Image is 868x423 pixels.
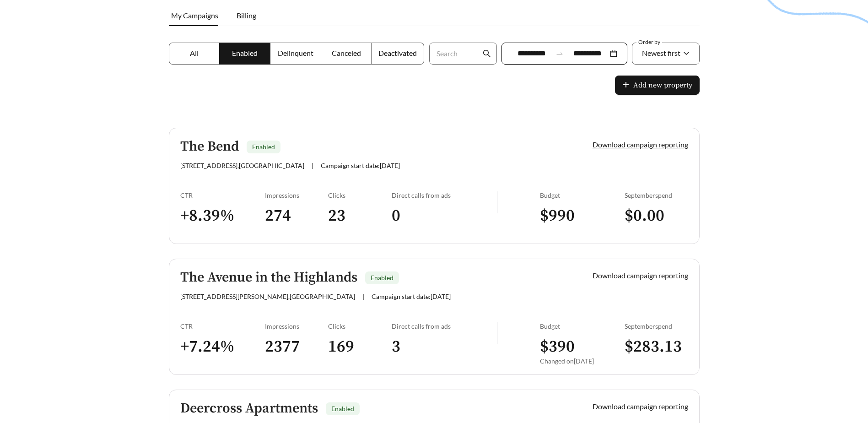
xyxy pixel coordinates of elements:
[392,191,497,199] div: Direct calls from ads
[169,259,700,375] a: The Avenue in the HighlandsEnabled[STREET_ADDRESS][PERSON_NAME],[GEOGRAPHIC_DATA]|Campaign start ...
[392,322,497,330] div: Direct calls from ads
[237,11,256,20] span: Billing
[371,274,394,282] span: Enabled
[328,206,392,226] h3: 23
[328,191,392,199] div: Clicks
[171,11,218,20] span: My Campaigns
[328,336,392,357] h3: 169
[625,336,688,357] h3: $ 283.13
[331,405,354,412] span: Enabled
[593,402,688,411] a: Download campaign reporting
[625,322,688,330] div: September spend
[180,270,357,285] h5: The Avenue in the Highlands
[625,206,688,226] h3: $ 0.00
[633,80,692,91] span: Add new property
[180,191,265,199] div: CTR
[497,322,498,344] img: line
[180,322,265,330] div: CTR
[555,49,564,58] span: to
[180,336,265,357] h3: + 7.24 %
[180,401,318,416] h5: Deercross Apartments
[180,293,355,300] span: [STREET_ADDRESS][PERSON_NAME] , [GEOGRAPHIC_DATA]
[378,49,417,57] span: Deactivated
[312,162,313,169] span: |
[540,336,625,357] h3: $ 390
[497,191,498,213] img: line
[232,49,258,57] span: Enabled
[540,191,625,199] div: Budget
[252,143,275,151] span: Enabled
[180,162,304,169] span: [STREET_ADDRESS] , [GEOGRAPHIC_DATA]
[540,322,625,330] div: Budget
[332,49,361,57] span: Canceled
[540,357,625,365] div: Changed on [DATE]
[321,162,400,169] span: Campaign start date: [DATE]
[265,336,329,357] h3: 2377
[169,128,700,244] a: The BendEnabled[STREET_ADDRESS],[GEOGRAPHIC_DATA]|Campaign start date:[DATE]Download campaign rep...
[642,49,680,57] span: Newest first
[392,206,497,226] h3: 0
[372,293,451,300] span: Campaign start date: [DATE]
[622,81,630,90] span: plus
[483,49,491,58] span: search
[362,293,364,300] span: |
[593,271,688,280] a: Download campaign reporting
[593,140,688,149] a: Download campaign reporting
[190,49,199,57] span: All
[540,206,625,226] h3: $ 990
[615,76,700,95] button: plusAdd new property
[180,206,265,226] h3: + 8.39 %
[392,336,497,357] h3: 3
[265,206,329,226] h3: 274
[328,322,392,330] div: Clicks
[265,322,329,330] div: Impressions
[180,139,239,154] h5: The Bend
[555,49,564,58] span: swap-right
[278,49,313,57] span: Delinquent
[265,191,329,199] div: Impressions
[625,191,688,199] div: September spend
